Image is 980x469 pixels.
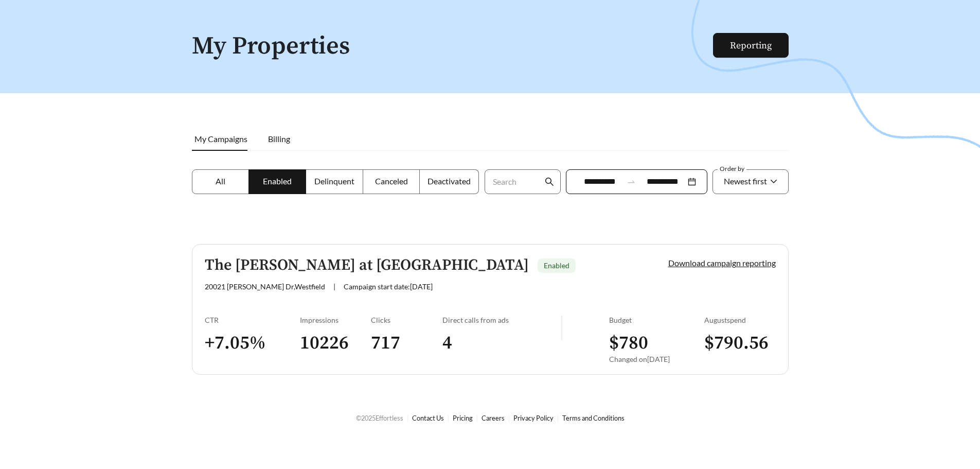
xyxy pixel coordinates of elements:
[545,177,554,186] span: search
[371,332,442,355] h3: 717
[627,177,636,186] span: to
[713,33,789,58] button: Reporting
[627,177,636,186] span: swap-right
[192,33,714,60] h1: My Properties
[371,316,442,324] div: Clicks
[375,176,408,186] span: Canceled
[314,176,354,186] span: Delinquent
[609,355,704,363] div: Changed on [DATE]
[205,282,325,291] span: 20021 [PERSON_NAME] Dr , Westfield
[263,176,292,186] span: Enabled
[544,261,569,270] span: Enabled
[561,316,562,340] img: line
[194,134,247,144] span: My Campaigns
[609,316,704,324] div: Budget
[333,282,335,291] span: |
[344,282,433,291] span: Campaign start date: [DATE]
[442,332,561,355] h3: 4
[724,176,767,186] span: Newest first
[205,332,300,355] h3: + 7.05 %
[300,316,371,324] div: Impressions
[704,316,776,324] div: August spend
[268,134,290,144] span: Billing
[427,176,471,186] span: Deactivated
[730,40,772,51] a: Reporting
[205,316,300,324] div: CTR
[216,176,225,186] span: All
[442,316,561,324] div: Direct calls from ads
[300,332,371,355] h3: 10226
[205,257,529,274] h5: The [PERSON_NAME] at [GEOGRAPHIC_DATA]
[668,258,776,268] a: Download campaign reporting
[704,332,776,355] h3: $ 790.56
[192,244,789,375] a: The [PERSON_NAME] at [GEOGRAPHIC_DATA]Enabled20021 [PERSON_NAME] Dr,Westfield|Campaign start date...
[609,332,704,355] h3: $ 780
